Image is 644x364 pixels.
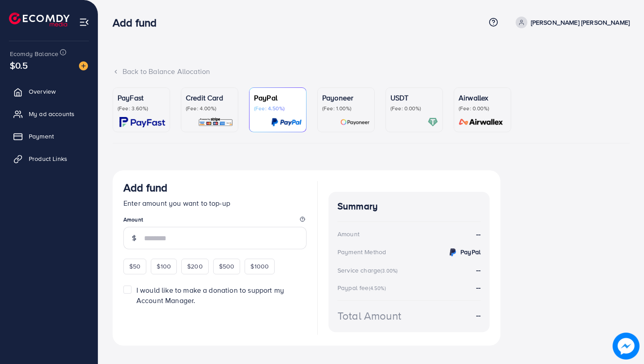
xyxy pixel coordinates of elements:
[337,283,389,292] div: Paypal fee
[186,92,233,103] p: Credit Card
[476,310,481,321] strong: --
[460,247,481,256] strong: PayPal
[390,105,438,112] p: (Fee: 0.00%)
[9,13,70,26] img: logo
[322,92,370,103] p: Payoneer
[7,82,91,100] a: Overview
[250,262,269,271] span: $1000
[459,105,506,112] p: (Fee: 0.00%)
[219,262,235,271] span: $500
[337,247,386,256] div: Payment Method
[459,92,506,103] p: Airwallex
[10,59,28,72] span: $0.5
[187,262,203,271] span: $200
[29,109,74,118] span: My ad accounts
[136,285,284,305] span: I would like to make a donation to support my Account Manager.
[322,105,370,112] p: (Fee: 1.00%)
[254,92,302,103] p: PayPal
[113,16,164,29] h3: Add fund
[7,105,91,123] a: My ad accounts
[7,150,91,168] a: Product Links
[129,262,140,271] span: $50
[337,266,400,275] div: Service charge
[381,267,398,274] small: (3.00%)
[476,229,481,239] strong: --
[428,117,438,127] img: card
[29,132,54,141] span: Payment
[118,105,165,112] p: (Fee: 3.60%)
[476,265,481,275] strong: --
[476,282,481,292] strong: --
[186,105,233,112] p: (Fee: 4.00%)
[271,117,302,127] img: card
[198,117,233,127] img: card
[113,66,630,77] div: Back to Balance Allocation
[390,92,438,103] p: USDT
[29,87,56,96] span: Overview
[7,127,91,145] a: Payment
[10,49,58,58] span: Ecomdy Balance
[118,92,165,103] p: PayFast
[340,117,370,127] img: card
[369,285,386,292] small: (4.50%)
[123,181,167,194] h3: Add fund
[123,216,307,227] legend: Amount
[447,247,458,258] img: credit
[79,61,88,70] img: image
[337,201,481,212] h4: Summary
[337,230,359,238] div: Amount
[119,117,165,127] img: card
[337,308,401,324] div: Total Amount
[512,17,630,28] a: [PERSON_NAME] [PERSON_NAME]
[157,262,171,271] span: $100
[29,154,67,163] span: Product Links
[79,17,89,27] img: menu
[254,105,302,112] p: (Fee: 4.50%)
[123,198,307,208] p: Enter amount you want to top-up
[531,17,630,28] p: [PERSON_NAME] [PERSON_NAME]
[456,117,506,127] img: card
[615,335,637,357] img: image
